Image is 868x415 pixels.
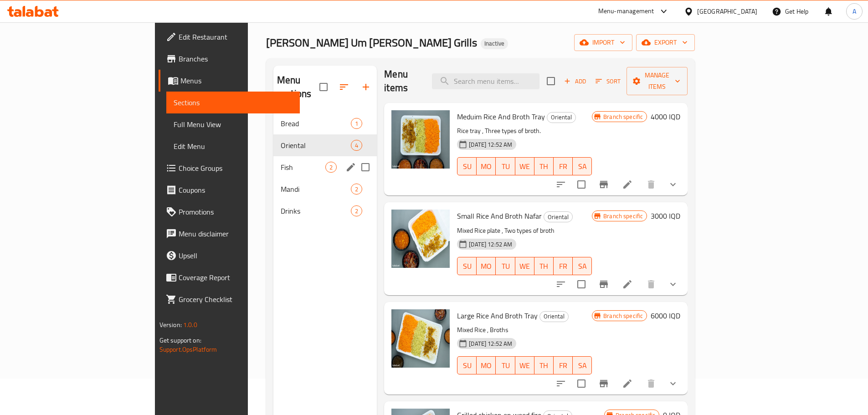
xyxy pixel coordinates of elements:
[534,157,554,175] button: TH
[351,118,362,129] div: items
[457,309,538,323] span: Large Rice And Broth Tray
[573,257,592,275] button: SA
[159,26,300,48] a: Edit Restaurant
[668,279,678,290] svg: Show Choices
[391,110,450,169] img: Meduim Rice And Broth Tray
[351,185,362,194] span: 2
[651,210,680,222] h6: 3000 IQD
[174,119,293,130] span: Full Menu View
[496,257,515,275] button: TU
[159,319,182,331] span: Version:
[538,260,550,273] span: TH
[465,140,516,149] span: [DATE] 12:52 AM
[281,118,351,129] span: Bread
[465,240,516,249] span: [DATE] 12:52 AM
[391,309,450,368] img: Large Rice And Broth Tray
[159,343,217,355] a: Support.OpsPlatform
[457,225,592,236] p: Mixed Rice plate , Two types of broth
[273,109,377,225] nav: Menu sections
[538,359,550,372] span: TH
[563,76,587,87] span: Add
[465,339,516,348] span: [DATE] 12:52 AM
[480,359,492,372] span: MO
[457,110,545,123] span: Meduim Rice And Broth Tray
[159,245,300,266] a: Upsell
[622,279,633,290] a: Edit menu item
[634,70,680,92] span: Manage items
[159,223,300,245] a: Menu disclaimer
[457,257,477,275] button: SU
[461,160,473,173] span: SU
[550,273,572,295] button: sort-choices
[572,374,591,393] span: Select to update
[515,257,534,275] button: WE
[572,275,591,294] span: Select to update
[598,6,654,17] div: Menu-management
[326,163,336,172] span: 2
[351,205,362,216] div: items
[159,70,300,92] a: Menus
[183,319,197,331] span: 1.0.0
[499,359,511,372] span: TU
[180,75,293,86] span: Menus
[273,134,377,156] div: Oriental4
[159,179,300,201] a: Coupons
[273,156,377,178] div: Fish2edit
[477,157,496,175] button: MO
[519,359,531,372] span: WE
[351,119,362,128] span: 1
[544,211,573,222] div: Oriental
[640,373,662,395] button: delete
[651,309,680,322] h6: 6000 IQD
[600,113,647,121] span: Branch specific
[174,141,293,152] span: Edit Menu
[853,6,856,16] span: A
[281,205,351,216] span: Drinks
[159,288,300,310] a: Grocery Checklist
[581,37,625,48] span: import
[314,77,333,97] span: Select all sections
[351,207,362,215] span: 2
[461,260,473,273] span: SU
[590,74,627,88] span: Sort items
[557,260,569,273] span: FR
[477,257,496,275] button: MO
[273,200,377,222] div: Drinks2
[179,206,293,217] span: Promotions
[534,356,554,374] button: TH
[179,250,293,261] span: Upsell
[576,260,588,273] span: SA
[538,160,550,173] span: TH
[622,378,633,389] a: Edit menu item
[574,34,632,51] button: import
[662,174,684,195] button: show more
[519,260,531,273] span: WE
[576,359,588,372] span: SA
[457,209,542,223] span: Small Rice And Broth Nafar
[539,311,569,322] div: Oriental
[159,201,300,223] a: Promotions
[554,356,573,374] button: FR
[480,260,492,273] span: MO
[593,373,615,395] button: Branch-specific-item
[477,356,496,374] button: MO
[457,324,592,336] p: Mixed Rice , Broths
[281,140,351,151] div: Oriental
[651,110,680,123] h6: 4000 IQD
[557,359,569,372] span: FR
[668,179,678,190] svg: Show Choices
[560,74,590,88] span: Add item
[355,76,377,98] button: Add section
[159,48,300,70] a: Branches
[600,212,647,220] span: Branch specific
[593,174,615,195] button: Branch-specific-item
[550,174,572,195] button: sort-choices
[622,179,633,190] a: Edit menu item
[333,76,355,98] span: Sort sections
[391,210,450,268] img: Small Rice And Broth Nafar
[166,135,300,157] a: Edit Menu
[544,212,572,222] span: Oriental
[179,163,293,174] span: Choice Groups
[662,273,684,295] button: show more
